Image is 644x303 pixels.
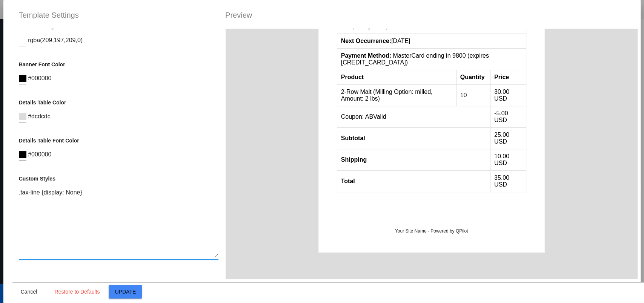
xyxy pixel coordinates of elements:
[49,285,106,298] button: Restore to Defaults
[115,289,136,295] span: Update
[21,289,37,295] span: Cancel
[12,9,219,21] div: Template Settings
[55,289,100,295] span: Restore to Defaults
[12,285,46,298] button: Close dialog
[219,9,632,21] div: Preview
[109,285,142,298] button: Update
